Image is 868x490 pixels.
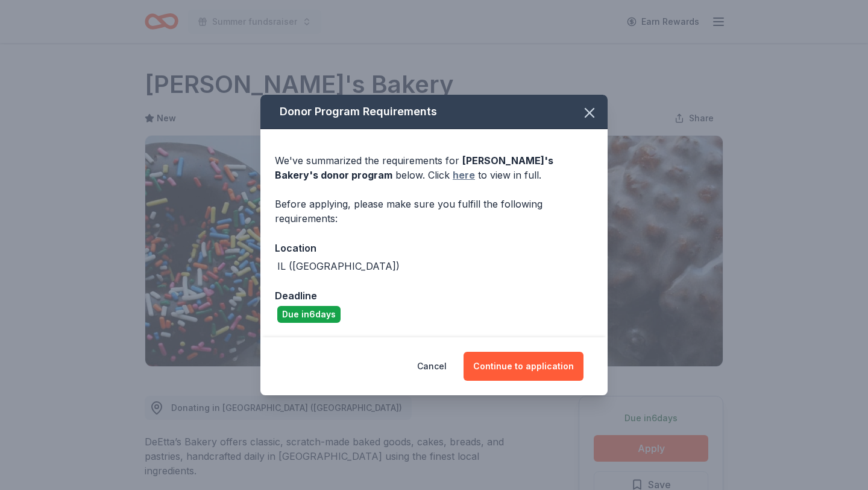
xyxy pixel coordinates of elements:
div: Due in 6 days [277,306,341,323]
div: Location [275,240,593,256]
a: here [453,168,475,182]
div: Before applying, please make sure you fulfill the following requirements: [275,197,593,226]
div: Donor Program Requirements [260,95,608,129]
button: Cancel [417,352,447,381]
div: IL ([GEOGRAPHIC_DATA]) [277,259,400,273]
button: Continue to application [464,352,583,381]
div: We've summarized the requirements for below. Click to view in full. [275,153,593,182]
div: Deadline [275,288,593,304]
